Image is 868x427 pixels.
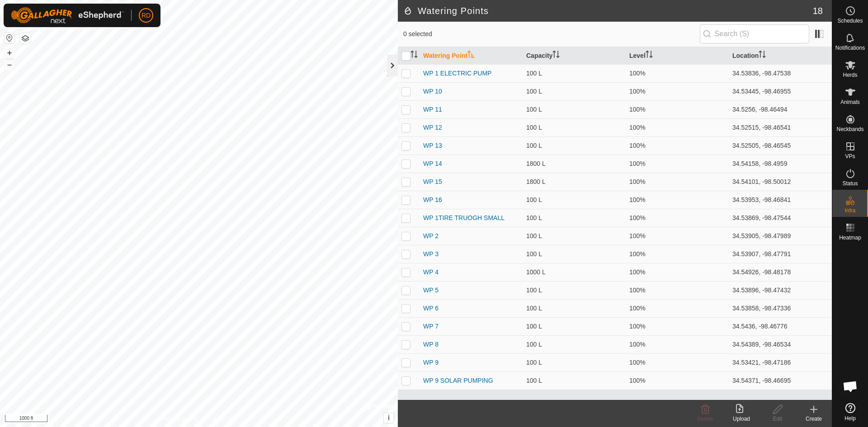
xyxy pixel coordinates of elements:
span: Status [842,181,858,186]
td: 100 L [523,281,626,299]
div: 100% [629,231,725,241]
a: WP 12 [423,124,442,131]
div: 100% [629,213,725,223]
div: Edit [759,415,796,423]
td: 34.53445, -98.46955 [729,82,832,100]
td: 34.53869, -98.47544 [729,209,832,227]
a: WP 7 [423,323,439,330]
a: WP 10 [423,88,442,95]
span: Schedules [837,18,863,23]
div: 100% [629,249,725,259]
td: 100 L [523,209,626,227]
a: Contact Us [208,415,235,423]
td: 1800 L [523,173,626,191]
td: 34.52505, -98.46545 [729,136,832,155]
a: WP 6 [423,305,439,312]
div: 100% [629,123,725,132]
a: WP 2 [423,232,439,239]
div: 100% [629,286,725,295]
td: 34.53907, -98.47791 [729,245,832,263]
div: 100% [629,358,725,367]
th: Level [626,47,729,65]
th: Capacity [523,47,626,65]
td: 34.5256, -98.46494 [729,100,832,118]
a: WP 4 [423,268,439,276]
div: 100% [629,340,725,349]
td: 100 L [523,136,626,155]
a: Privacy Policy [163,415,197,423]
div: Create [796,415,832,423]
div: 100% [629,267,725,277]
button: + [4,47,15,58]
a: WP 13 [423,142,442,149]
td: 34.54371, -98.46695 [729,371,832,389]
div: 100% [629,105,725,114]
span: Notifications [835,45,865,51]
button: Reset Map [4,33,15,43]
a: WP 5 [423,286,439,294]
td: 34.53896, -98.47432 [729,281,832,299]
th: Location [729,47,832,65]
span: 18 [813,4,823,18]
div: 100% [629,87,725,96]
td: 34.53905, -98.47989 [729,227,832,245]
a: WP 11 [423,106,442,113]
div: 100% [629,376,725,385]
span: Neckbands [836,127,863,132]
td: 100 L [523,64,626,82]
a: WP 15 [423,178,442,185]
a: WP 9 SOLAR PUMPING [423,377,493,384]
span: 0 selected [403,29,700,39]
div: 100% [629,304,725,313]
td: 34.54926, -98.48178 [729,263,832,281]
a: WP 16 [423,196,442,203]
td: 100 L [523,245,626,263]
input: Search (S) [700,24,809,43]
div: 100% [629,177,725,187]
td: 100 L [523,371,626,389]
div: Open chat [837,373,864,400]
td: 34.53836, -98.47538 [729,64,832,82]
td: 34.53858, -98.47336 [729,299,832,317]
div: 100% [629,141,725,150]
span: Animals [840,99,860,105]
a: WP 8 [423,341,439,348]
td: 100 L [523,353,626,371]
button: – [4,59,15,70]
span: Delete [698,416,713,422]
a: WP 3 [423,250,439,258]
a: WP 14 [423,160,442,167]
span: Help [844,416,856,421]
div: 100% [629,159,725,169]
span: Heatmap [839,235,861,240]
td: 34.54101, -98.50012 [729,173,832,191]
td: 100 L [523,335,626,353]
span: RD [142,11,151,20]
td: 34.52515, -98.46541 [729,118,832,136]
td: 100 L [523,118,626,136]
th: Watering Point [420,47,523,65]
div: 100% [629,69,725,78]
span: i [388,414,390,422]
h2: Watering Points [403,5,813,16]
button: i [384,413,394,423]
td: 34.54158, -98.4959 [729,155,832,173]
div: Upload [723,415,759,423]
td: 100 L [523,82,626,100]
div: 100% [629,195,725,205]
img: Gallagher Logo [11,7,124,23]
td: 100 L [523,227,626,245]
span: Infra [844,208,855,213]
div: 100% [629,322,725,331]
p-sorticon: Activate to sort [552,52,560,59]
td: 34.5436, -98.46776 [729,317,832,335]
button: Map Layers [20,33,31,44]
span: VPs [845,154,855,159]
td: 100 L [523,317,626,335]
td: 1800 L [523,155,626,173]
td: 34.54389, -98.46534 [729,335,832,353]
td: 34.53953, -98.46841 [729,191,832,209]
a: WP 1TIRE TRUOGH SMALL [423,214,505,221]
p-sorticon: Activate to sort [467,52,475,59]
p-sorticon: Activate to sort [759,52,766,59]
